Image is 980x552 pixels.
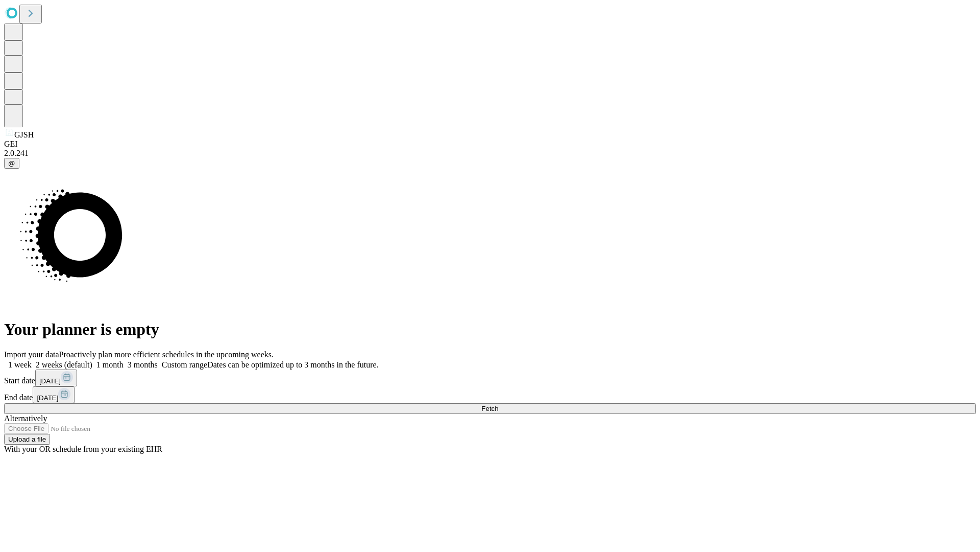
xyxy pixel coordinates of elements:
span: Custom range [162,360,207,369]
span: [DATE] [37,394,58,402]
span: Import your data [4,350,59,359]
span: Alternatively [4,414,47,423]
span: 2 weeks (default) [36,360,92,369]
span: With your OR schedule from your existing EHR [4,445,162,453]
button: Fetch [4,403,976,414]
span: Fetch [481,405,498,412]
span: @ [8,159,15,167]
button: [DATE] [33,386,75,403]
span: Dates can be optimized up to 3 months in the future. [207,360,378,369]
span: [DATE] [39,377,61,385]
span: Proactively plan more efficient schedules in the upcoming weeks. [59,350,274,359]
span: 1 week [8,360,32,369]
div: Start date [4,370,976,386]
button: Upload a file [4,434,50,445]
h1: Your planner is empty [4,320,976,339]
div: 2.0.241 [4,149,976,158]
button: [DATE] [35,370,77,386]
span: 1 month [96,360,124,369]
span: GJSH [14,130,34,139]
button: @ [4,158,19,169]
div: End date [4,386,976,403]
div: GEI [4,140,976,149]
span: 3 months [128,360,158,369]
